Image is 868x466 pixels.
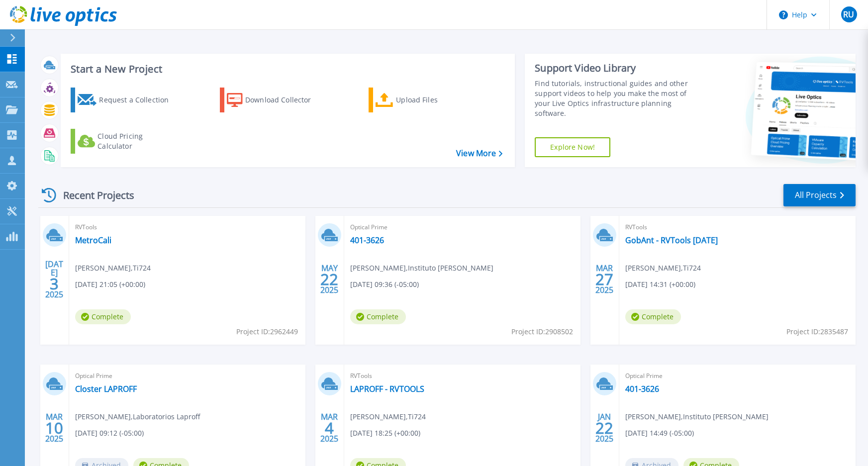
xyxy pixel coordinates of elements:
div: Download Collector [245,90,325,110]
span: RVTools [350,371,575,381]
div: Request a Collection [99,90,179,110]
span: RVTools [75,222,299,233]
span: Project ID: 2835487 [786,326,848,337]
a: Closter LAPROFF [75,384,137,394]
a: GobAnt - RVTools [DATE] [625,235,718,245]
span: Optical Prime [350,222,575,233]
span: Project ID: 2962449 [236,326,298,337]
a: Cloud Pricing Calculator [71,129,182,154]
div: Find tutorials, instructional guides and other support videos to help you make the most of your L... [535,79,702,118]
a: 401-3626 [625,384,659,394]
span: [PERSON_NAME] , Ti724 [75,263,151,274]
span: [DATE] 21:05 (+00:00) [75,279,145,290]
span: Complete [75,309,131,324]
a: Request a Collection [71,88,182,112]
a: 401-3626 [350,235,384,245]
span: [DATE] 09:36 (-05:00) [350,279,419,290]
span: RU [843,10,854,18]
span: 3 [50,280,59,288]
span: 10 [45,424,63,432]
span: [DATE] 18:25 (+00:00) [350,428,420,439]
div: MAR 2025 [45,410,64,446]
span: 27 [595,275,613,283]
span: 22 [320,275,338,283]
span: [DATE] 14:31 (+00:00) [625,279,695,290]
div: MAR 2025 [320,410,339,446]
span: [PERSON_NAME] , Instituto [PERSON_NAME] [350,263,493,274]
a: Upload Files [369,88,480,112]
div: Support Video Library [535,62,702,75]
span: [DATE] 14:49 (-05:00) [625,428,694,439]
span: Optical Prime [75,371,299,381]
span: 4 [325,424,334,432]
a: MetroCali [75,235,111,245]
span: Optical Prime [625,371,850,381]
span: Project ID: 2908502 [511,326,573,337]
div: Upload Files [396,90,476,110]
span: Complete [625,309,681,324]
a: All Projects [783,184,856,206]
a: Explore Now! [535,137,610,157]
div: [DATE] 2025 [45,261,64,297]
span: [PERSON_NAME] , Ti724 [350,411,426,422]
span: Complete [350,309,406,324]
div: JAN 2025 [595,410,614,446]
span: [PERSON_NAME] , Laboratorios Laproff [75,411,200,422]
span: 22 [595,424,613,432]
div: Recent Projects [38,183,148,207]
span: [DATE] 09:12 (-05:00) [75,428,144,439]
a: Download Collector [220,88,331,112]
h3: Start a New Project [71,64,502,75]
div: MAY 2025 [320,261,339,297]
span: RVTools [625,222,850,233]
a: View More [456,149,502,158]
div: Cloud Pricing Calculator [97,131,177,151]
a: LAPROFF - RVTOOLS [350,384,424,394]
div: MAR 2025 [595,261,614,297]
span: [PERSON_NAME] , Ti724 [625,263,701,274]
span: [PERSON_NAME] , Instituto [PERSON_NAME] [625,411,769,422]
